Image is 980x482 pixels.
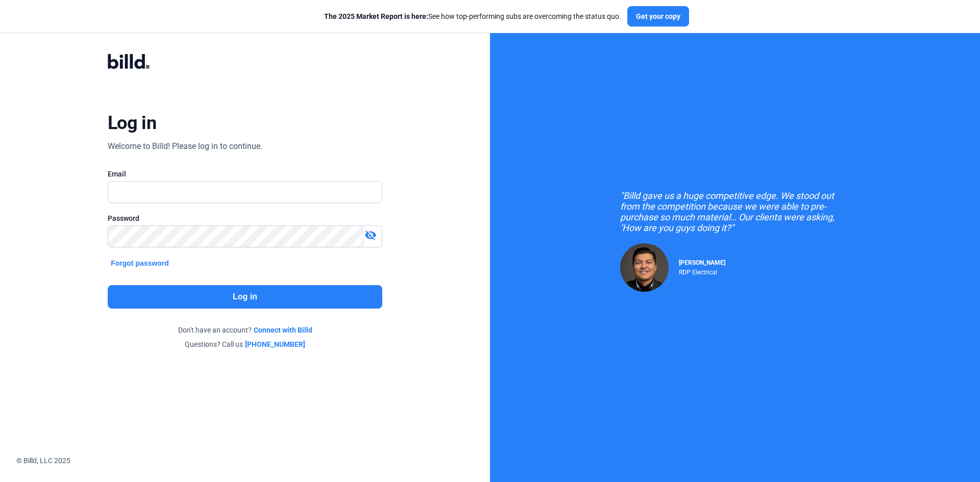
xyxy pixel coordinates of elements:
span: [PERSON_NAME] [679,259,725,266]
span: The 2025 Market Report is here: [324,12,428,20]
mat-icon: visibility_off [364,229,377,241]
div: Email [108,169,382,179]
div: Questions? Call us [108,339,382,349]
div: RDP Electrical [679,266,725,276]
button: Get your copy [627,6,689,27]
div: "Billd gave us a huge competitive edge. We stood out from the competition because we were able to... [620,190,850,233]
a: [PHONE_NUMBER] [245,339,305,349]
button: Log in [108,285,382,309]
a: Connect with Billd [254,325,312,335]
img: Raul Pacheco [620,243,669,292]
div: Log in [108,112,156,134]
div: See how top-performing subs are overcoming the status quo. [324,11,621,21]
button: Forgot password [108,258,172,269]
div: Don't have an account? [108,325,382,335]
div: Password [108,213,382,223]
div: Welcome to Billd! Please log in to continue. [108,140,262,153]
